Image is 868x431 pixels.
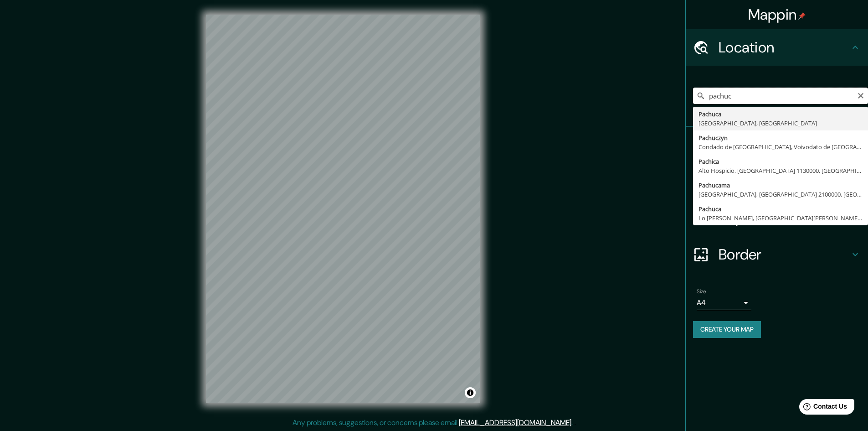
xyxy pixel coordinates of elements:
div: . [574,417,576,428]
div: Pachica [699,157,863,166]
button: Clear [857,91,864,99]
a: [EMAIL_ADDRESS][DOMAIN_NAME] [459,418,571,427]
div: Pachuca [699,109,863,119]
div: Style [686,163,868,200]
div: Alto Hospicio, [GEOGRAPHIC_DATA] 1130000, [GEOGRAPHIC_DATA] [699,166,863,175]
div: Pachuca [699,204,863,213]
img: pin-icon.png [798,12,806,20]
div: Border [686,236,868,273]
div: Pachuczyn [699,133,863,142]
div: [GEOGRAPHIC_DATA], [GEOGRAPHIC_DATA] [699,119,863,128]
div: Pins [686,127,868,163]
h4: Mappin [748,5,806,24]
canvas: Map [206,15,480,403]
div: Layout [686,200,868,236]
button: Create your map [693,321,761,338]
div: Pachucama [699,181,863,190]
iframe: Help widget launcher [787,395,858,421]
h4: Location [719,38,850,57]
div: Lo [PERSON_NAME], [GEOGRAPHIC_DATA][PERSON_NAME] 9120000, [GEOGRAPHIC_DATA] [699,213,863,223]
h4: Layout [719,209,850,227]
div: Location [686,29,868,66]
label: Size [697,288,706,296]
input: Pick your city or area [693,88,868,104]
h4: Border [719,245,850,264]
div: Condado de [GEOGRAPHIC_DATA], Voivodato de [GEOGRAPHIC_DATA], [GEOGRAPHIC_DATA] [699,142,863,151]
div: [GEOGRAPHIC_DATA], [GEOGRAPHIC_DATA] 2100000, [GEOGRAPHIC_DATA] [699,190,863,199]
p: Any problems, suggestions, or concerns please email . [293,417,573,428]
div: A4 [697,296,751,310]
div: . [573,417,574,428]
button: Toggle attribution [465,387,476,398]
